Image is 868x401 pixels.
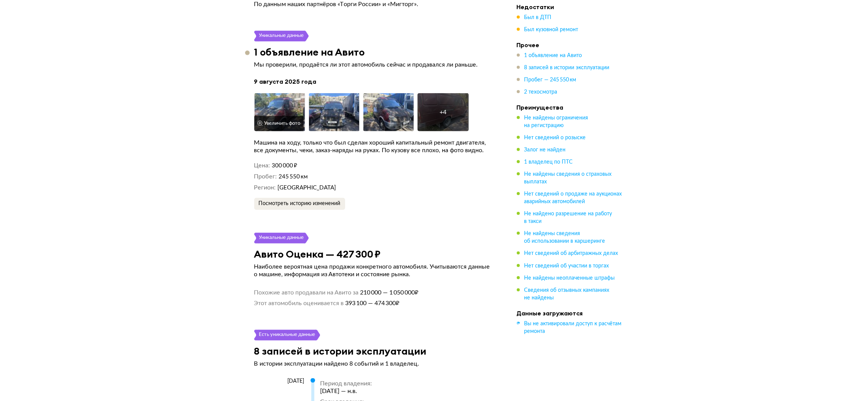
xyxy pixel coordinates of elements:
[254,198,345,210] button: Посмотреть историю изменений
[517,309,623,317] h4: Данные загружаются
[254,78,494,86] h4: 9 августа 2025 года
[254,299,344,307] span: Этот автомобиль оценивается в
[524,159,573,165] span: 1 владелец по ПТС
[524,15,552,20] span: Был в ДТП
[254,93,306,131] img: Car Photo
[524,287,610,300] span: Сведения об отзывных кампаниях не найдены
[524,77,577,83] span: Пробег — 245 550 км
[524,275,615,280] span: Не найдены неоплаченные штрафы
[517,3,623,11] h4: Недостатки
[344,299,400,307] span: 393 100 — 474 300 ₽
[524,251,618,256] span: Нет сведений об арбитражных делах
[259,330,316,341] div: Есть уникальные данные
[254,116,304,131] button: Увеличить фото
[254,378,304,385] div: [DATE]
[363,93,414,131] img: Car Photo
[254,46,365,58] h3: 1 объявление на Авито
[524,172,612,185] span: Не найдены сведения о страховых выплатах
[254,162,270,170] dt: Цена
[254,173,277,181] dt: Пробег
[524,263,609,268] span: Нет сведений об участии в торгах
[259,233,304,243] div: Уникальные данные
[524,53,582,58] span: 1 объявление на Авито
[259,31,304,41] div: Уникальные данные
[254,61,494,68] p: Мы проверили, продаётся ли этот автомобиль сейчас и продавался ли раньше.
[254,184,276,192] dt: Регион
[309,93,360,131] img: Car Photo
[524,321,622,334] span: Вы не активировали доступ к расчётам ремонта
[524,231,605,244] span: Не найдены сведения об использовании в каршеринге
[524,89,557,95] span: 2 техосмотра
[254,248,381,260] h3: Авито Оценка — 427 300 ₽
[279,174,308,180] span: 245 550 км
[524,211,612,224] span: Не найдено разрешение на работу в такси
[524,27,578,32] span: Был кузовной ремонт
[277,185,336,191] span: [GEOGRAPHIC_DATA]
[524,115,588,128] span: Не найдены ограничения на регистрацию
[254,263,494,278] p: Наиболее вероятная цена продажи конкретного автомобиля. Учитываются данные о машине, информация и...
[254,0,494,8] p: По данным наших партнёров «Торги России» и «Мигторг».
[259,201,341,206] span: Посмотреть историю изменений
[524,135,586,140] span: Нет сведений о розыске
[517,41,623,49] h4: Прочее
[440,108,446,116] div: + 4
[524,147,566,153] span: Залог не найден
[254,289,359,296] span: Похожие авто продавали на Авито за
[524,191,622,204] span: Нет сведений о продаже на аукционах аварийных автомобилей
[254,139,494,154] div: Машина на ходу, только что был сделан хороший капитальный ремонт двигателя, все документы, чеки, ...
[254,360,494,368] p: В истории эксплуатации найдено 8 событий и 1 владелец.
[517,103,623,111] h4: Преимущества
[359,289,419,296] span: 210 000 — 1 050 000 ₽
[254,345,427,357] h3: 8 записей в истории эксплуатации
[272,163,297,169] span: 300 000 ₽
[524,65,610,70] span: 8 записей в истории эксплуатации
[320,387,383,395] div: [DATE] — н.в.
[320,380,383,387] div: Период владения :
